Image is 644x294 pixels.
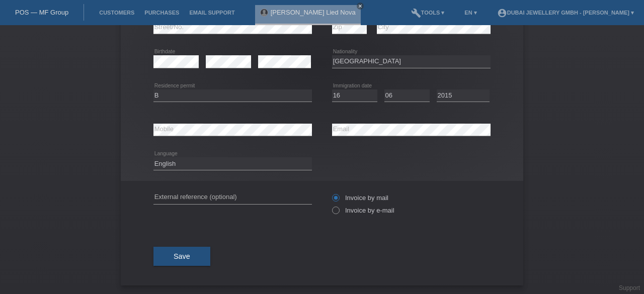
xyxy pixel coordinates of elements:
a: buildTools ▾ [406,10,450,16]
input: Invoice by e-mail [332,207,339,219]
i: build [411,8,421,18]
a: [PERSON_NAME] Lied Nova [271,9,356,16]
a: Customers [94,10,139,16]
a: POS — MF Group [15,9,68,16]
i: close [358,4,363,9]
a: close [357,3,364,10]
label: Invoice by mail [332,194,388,202]
input: Invoice by mail [332,194,339,207]
span: Save [174,252,190,260]
button: Save [153,247,210,266]
a: account_circleDubai Jewellery GmbH - [PERSON_NAME] ▾ [492,10,639,16]
label: Invoice by e-mail [332,207,394,214]
a: Email Support [184,10,239,16]
a: Purchases [139,10,184,16]
a: Support [619,284,640,291]
a: EN ▾ [459,10,481,16]
i: account_circle [497,8,507,18]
